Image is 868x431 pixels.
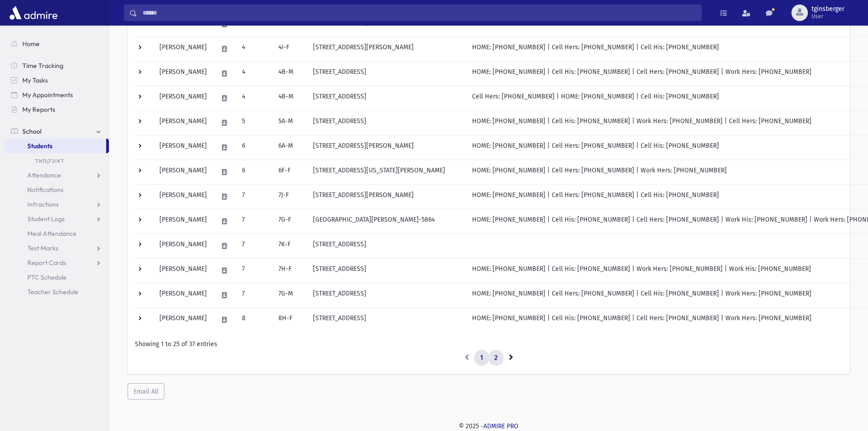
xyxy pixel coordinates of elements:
[308,110,467,135] td: [STREET_ADDRESS]
[236,160,273,184] td: 6
[27,186,63,194] span: Notifications
[273,234,308,258] td: 7K-F
[4,36,109,51] a: Home
[273,209,308,234] td: 7G-F
[22,76,48,84] span: My Tasks
[154,209,212,234] td: [PERSON_NAME]
[135,339,842,349] div: Showing 1 to 25 of 37 entries
[483,422,519,430] a: ADMIRE PRO
[4,197,109,212] a: Infractions
[308,307,467,332] td: [STREET_ADDRESS]
[22,91,73,99] span: My Appointments
[4,153,109,168] a: דאוגקמאד
[27,200,59,208] span: Infractions
[273,61,308,86] td: 4B-M
[273,135,308,160] td: 6A-M
[474,350,489,366] a: 1
[154,36,212,61] td: [PERSON_NAME]
[4,139,106,153] a: Students
[273,283,308,307] td: 7G-M
[154,283,212,307] td: [PERSON_NAME]
[308,234,467,258] td: [STREET_ADDRESS]
[22,62,63,70] span: Time Tracking
[236,110,273,135] td: 5
[154,234,212,258] td: [PERSON_NAME]
[27,142,52,150] span: Students
[236,209,273,234] td: 7
[4,226,109,241] a: Meal Attendance
[273,258,308,283] td: 7H-F
[4,285,109,299] a: Teacher Schedule
[154,160,212,184] td: [PERSON_NAME]
[22,105,55,114] span: My Reports
[154,307,212,332] td: [PERSON_NAME]
[27,171,61,179] span: Attendance
[22,40,40,48] span: Home
[4,88,109,102] a: My Appointments
[154,258,212,283] td: [PERSON_NAME]
[236,36,273,61] td: 4
[308,184,467,209] td: [STREET_ADDRESS][PERSON_NAME]
[308,61,467,86] td: [STREET_ADDRESS]
[812,13,844,20] span: User
[154,110,212,135] td: [PERSON_NAME]
[236,86,273,110] td: 4
[273,307,308,332] td: 8H-F
[308,209,467,234] td: [GEOGRAPHIC_DATA][PERSON_NAME]-5864
[22,127,41,135] span: School
[27,215,65,223] span: Student Logs
[308,86,467,110] td: [STREET_ADDRESS]
[124,421,853,431] div: © 2025 -
[7,4,60,22] img: AdmirePro
[137,5,701,21] input: Search
[236,283,273,307] td: 7
[27,288,78,296] span: Teacher Schedule
[308,258,467,283] td: [STREET_ADDRESS]
[4,102,109,117] a: My Reports
[308,36,467,61] td: [STREET_ADDRESS][PERSON_NAME]
[4,241,109,255] a: Test Marks
[308,160,467,184] td: [STREET_ADDRESS][US_STATE][PERSON_NAME]
[308,135,467,160] td: [STREET_ADDRESS][PERSON_NAME]
[273,86,308,110] td: 4B-M
[308,283,467,307] td: [STREET_ADDRESS]
[488,350,503,366] a: 2
[4,212,109,226] a: Student Logs
[273,36,308,61] td: 4I-F
[273,184,308,209] td: 7J-F
[4,124,109,139] a: School
[27,259,66,267] span: Report Cards
[4,168,109,182] a: Attendance
[154,86,212,110] td: [PERSON_NAME]
[154,61,212,86] td: [PERSON_NAME]
[27,273,67,281] span: PTC Schedule
[4,182,109,197] a: Notifications
[236,184,273,209] td: 7
[154,184,212,209] td: [PERSON_NAME]
[812,5,844,13] span: tginsberger
[273,160,308,184] td: 6F-F
[236,234,273,258] td: 7
[236,61,273,86] td: 4
[4,73,109,88] a: My Tasks
[4,255,109,270] a: Report Cards
[27,229,77,238] span: Meal Attendance
[273,110,308,135] td: 5A-M
[4,58,109,73] a: Time Tracking
[27,244,58,252] span: Test Marks
[4,270,109,285] a: PTC Schedule
[154,135,212,160] td: [PERSON_NAME]
[236,307,273,332] td: 8
[128,383,164,400] button: Email All
[236,135,273,160] td: 6
[236,258,273,283] td: 7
